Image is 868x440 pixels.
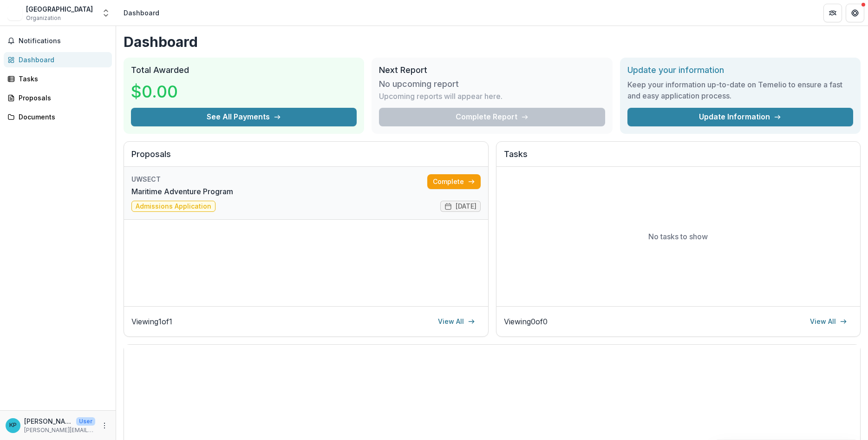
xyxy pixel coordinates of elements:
[124,8,159,18] div: Dashboard
[379,79,459,89] h3: No upcoming report
[4,90,112,105] a: Proposals
[846,4,864,22] button: Get Help
[99,4,112,22] button: Open entity switcher
[131,79,201,104] h3: $0.00
[627,108,853,126] a: Update Information
[76,417,95,426] p: User
[131,65,357,75] h2: Total Awarded
[9,422,17,428] div: Kerrie Pezzo
[131,186,233,197] a: Maritime Adventure Program
[427,174,481,189] a: Complete
[26,14,61,22] span: Organization
[24,416,72,426] p: [PERSON_NAME]
[124,33,861,50] h1: Dashboard
[19,74,104,84] div: Tasks
[4,33,112,48] button: Notifications
[4,109,112,125] a: Documents
[19,112,104,122] div: Documents
[131,108,357,126] button: See All Payments
[4,52,112,67] a: Dashboard
[823,4,842,22] button: Partners
[19,37,108,45] span: Notifications
[7,6,22,20] img: Mystic Seaport Museum
[504,316,548,327] p: Viewing 0 of 0
[99,420,110,431] button: More
[26,4,93,14] div: [GEOGRAPHIC_DATA]
[120,6,163,20] nav: breadcrumb
[19,55,104,65] div: Dashboard
[504,149,853,167] h2: Tasks
[19,93,104,103] div: Proposals
[627,79,853,101] h3: Keep your information up-to-date on Temelio to ensure a fast and easy application process.
[648,231,708,242] p: No tasks to show
[4,71,112,86] a: Tasks
[804,314,853,329] a: View All
[627,65,853,75] h2: Update your information
[432,314,481,329] a: View All
[379,65,605,75] h2: Next Report
[131,316,172,327] p: Viewing 1 of 1
[24,426,95,434] p: [PERSON_NAME][EMAIL_ADDRESS][DOMAIN_NAME]
[131,149,481,167] h2: Proposals
[379,91,503,102] p: Upcoming reports will appear here.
